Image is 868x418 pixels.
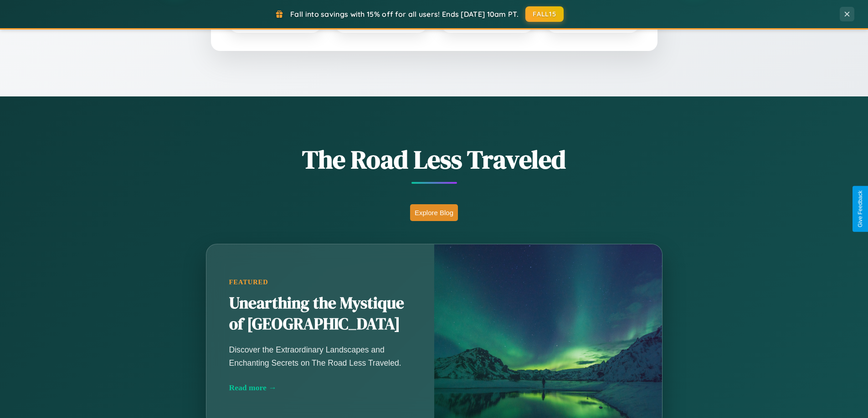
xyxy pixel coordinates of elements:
[229,343,411,369] p: Discover the Extraordinary Landscapes and Enchanting Secrets on The Road Less Traveled.
[229,278,411,286] div: Featured
[857,191,863,227] div: Give Feedback
[229,293,411,335] h2: Unearthing the Mystique of [GEOGRAPHIC_DATA]
[290,10,519,19] span: Fall into savings with 15% off for all users! Ends [DATE] 10am PT.
[229,383,411,393] div: Read more →
[161,142,708,177] h1: The Road Less Traveled
[410,204,458,221] button: Explore Blog
[525,6,564,22] button: FALL15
